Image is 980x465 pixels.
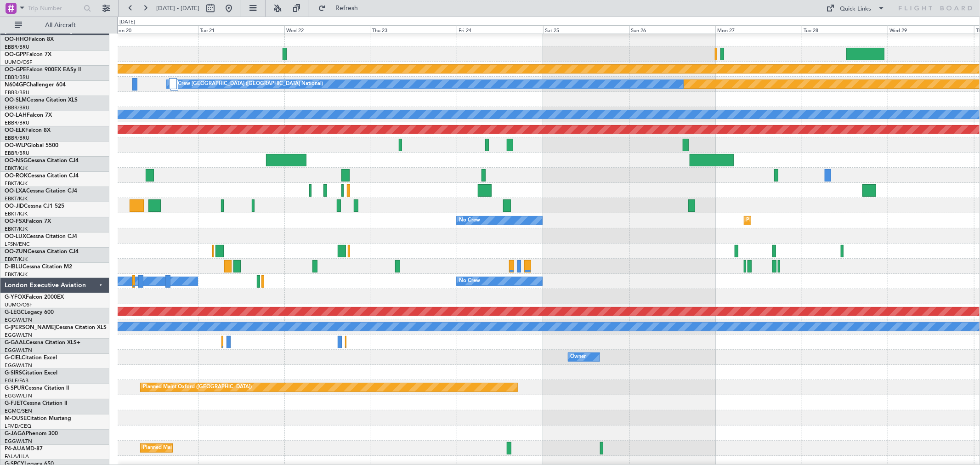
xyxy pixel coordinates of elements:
span: G-SPUR [5,386,25,391]
a: FALA/HLA [5,453,29,460]
a: EBBR/BRU [5,44,29,51]
a: G-SPURCessna Citation II [5,386,69,391]
a: OO-GPEFalcon 900EX EASy II [5,67,81,73]
div: No Crew [459,214,480,227]
div: Tue 21 [198,25,284,34]
span: OO-ELK [5,128,25,133]
a: EBBR/BRU [5,74,29,81]
button: Quick Links [822,1,890,16]
a: OO-NSGCessna Citation CJ4 [5,158,79,164]
span: OO-GPP [5,52,26,57]
a: OO-ROKCessna Citation CJ4 [5,173,79,179]
span: G-JAGA [5,431,26,437]
a: EGGW/LTN [5,317,32,323]
a: OO-LUXCessna Citation CJ4 [5,234,77,239]
a: EBKT/KJK [5,195,28,202]
span: OO-LAH [5,113,27,118]
div: No Crew [GEOGRAPHIC_DATA] ([GEOGRAPHIC_DATA] National) [169,77,323,91]
span: [DATE] - [DATE] [156,4,199,12]
span: G-SIRS [5,370,22,376]
span: OO-ZUN [5,249,28,255]
button: All Aircraft [10,18,100,33]
a: EGGW/LTN [5,347,32,354]
span: D-IBLU [5,264,23,270]
a: OO-HHOFalcon 8X [5,37,54,42]
span: OO-WLP [5,143,27,148]
a: N604GFChallenger 604 [5,82,66,88]
a: LFSN/ENC [5,241,30,248]
a: EGGW/LTN [5,392,32,399]
span: G-LEGC [5,310,24,315]
a: EBKT/KJK [5,165,28,172]
span: Refresh [328,5,366,11]
a: EBBR/BRU [5,150,29,157]
a: P4-AUAMD-87 [5,446,43,452]
a: EBBR/BRU [5,119,29,126]
span: OO-FSX [5,219,26,224]
a: G-CIELCitation Excel [5,355,57,361]
div: Wed 29 [888,25,974,34]
span: G-CIEL [5,355,22,361]
div: Planned Maint Kortrijk-[GEOGRAPHIC_DATA] [747,214,854,227]
div: Sat 25 [543,25,629,34]
a: OO-LXACessna Citation CJ4 [5,188,77,194]
a: EBKT/KJK [5,256,28,263]
a: EGGW/LTN [5,362,32,369]
span: G-[PERSON_NAME] [5,325,56,330]
a: EBKT/KJK [5,271,28,278]
div: Mon 20 [112,25,198,34]
a: G-FJETCessna Citation II [5,401,67,406]
input: Trip Number [28,1,81,15]
span: P4-AUA [5,446,25,452]
a: EGGW/LTN [5,332,32,339]
a: EBBR/BRU [5,104,29,111]
a: EBKT/KJK [5,210,28,217]
a: UUMO/OSF [5,59,32,66]
button: Refresh [314,1,369,16]
a: G-SIRSCitation Excel [5,370,57,376]
a: OO-FSXFalcon 7X [5,219,51,224]
span: OO-NSG [5,158,28,164]
a: EGLF/FAB [5,377,28,384]
div: Owner [571,350,586,364]
a: UUMO/OSF [5,301,32,308]
div: [DATE] [119,18,135,26]
a: OO-LAHFalcon 7X [5,113,52,118]
span: OO-HHO [5,37,28,42]
div: Planned Maint Oxford ([GEOGRAPHIC_DATA]) [143,380,252,394]
span: All Aircraft [24,22,97,28]
a: G-LEGCLegacy 600 [5,310,54,315]
a: LFMD/CEQ [5,423,31,430]
a: OO-SLMCessna Citation XLS [5,97,78,103]
a: OO-WLPGlobal 5500 [5,143,58,148]
div: No Crew [459,274,480,288]
span: OO-LXA [5,188,26,194]
span: M-OUSE [5,416,27,421]
span: OO-LUX [5,234,26,239]
a: EBBR/BRU [5,89,29,96]
span: OO-SLM [5,97,27,103]
a: M-OUSECitation Mustang [5,416,71,421]
span: G-FJET [5,401,23,406]
div: Tue 28 [802,25,888,34]
span: OO-JID [5,204,24,209]
a: EGGW/LTN [5,438,32,445]
span: N604GF [5,82,26,88]
a: G-JAGAPhenom 300 [5,431,58,437]
div: Quick Links [840,5,872,14]
div: Fri 24 [457,25,543,34]
div: Thu 23 [371,25,457,34]
a: OO-ZUNCessna Citation CJ4 [5,249,79,255]
a: EBBR/BRU [5,135,29,142]
div: Wed 22 [284,25,371,34]
a: OO-JIDCessna CJ1 525 [5,204,64,209]
div: Sun 26 [629,25,716,34]
div: Planned Maint [GEOGRAPHIC_DATA] ([GEOGRAPHIC_DATA]) [143,441,288,455]
a: G-YFOXFalcon 2000EX [5,295,64,300]
span: OO-ROK [5,173,28,179]
a: OO-ELKFalcon 8X [5,128,51,133]
a: EBKT/KJK [5,226,28,232]
a: EGMC/SEN [5,408,32,414]
a: G-GAALCessna Citation XLS+ [5,340,80,346]
a: G-[PERSON_NAME]Cessna Citation XLS [5,325,107,330]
